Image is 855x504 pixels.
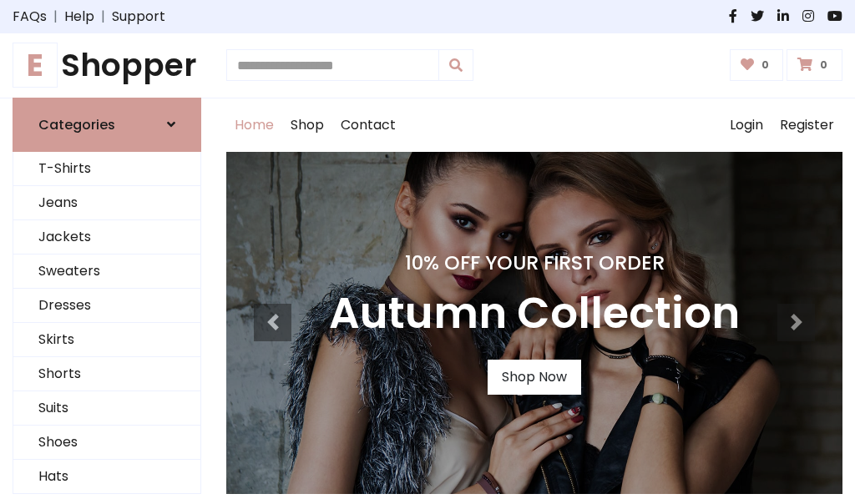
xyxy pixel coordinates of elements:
[772,98,842,152] a: Register
[13,43,58,88] span: E
[332,98,404,152] a: Contact
[329,251,740,275] h4: 10% Off Your First Order
[488,360,581,395] a: Shop Now
[112,7,165,27] a: Support
[94,7,112,27] span: |
[13,152,200,186] a: T-Shirts
[13,323,200,357] a: Skirts
[787,49,842,81] a: 0
[13,357,200,391] a: Shorts
[13,47,201,84] a: EShopper
[282,98,332,152] a: Shop
[816,58,832,73] span: 0
[64,7,94,27] a: Help
[13,255,200,289] a: Sweaters
[47,7,64,27] span: |
[13,220,200,255] a: Jackets
[730,49,784,81] a: 0
[13,289,200,323] a: Dresses
[757,58,773,73] span: 0
[329,288,740,340] h3: Autumn Collection
[226,98,282,152] a: Home
[13,426,200,460] a: Shoes
[13,47,201,84] h1: Shopper
[13,460,200,494] a: Hats
[721,98,772,152] a: Login
[13,7,47,27] a: FAQs
[13,186,200,220] a: Jeans
[13,391,200,426] a: Suits
[38,117,115,133] h6: Categories
[13,98,201,152] a: Categories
